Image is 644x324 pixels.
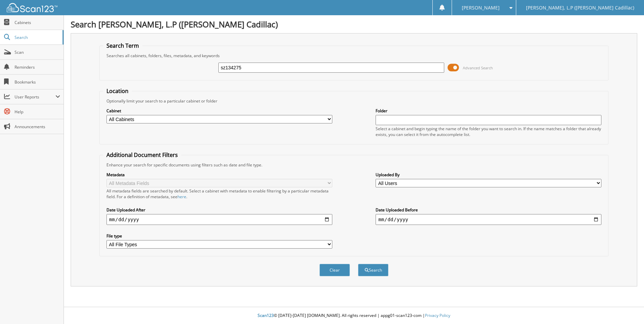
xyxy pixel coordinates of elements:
[462,6,500,10] span: [PERSON_NAME]
[15,79,60,85] span: Bookmarks
[177,194,186,200] a: here
[319,264,350,276] button: Clear
[376,126,601,137] div: Select a cabinet and begin typing the name of the folder you want to search in. If the name match...
[376,207,601,213] label: Date Uploaded Before
[376,108,601,114] label: Folder
[106,108,332,114] label: Cabinet
[15,94,55,100] span: User Reports
[15,124,60,130] span: Announcements
[15,49,60,55] span: Scan
[526,6,634,10] span: [PERSON_NAME], L.P ([PERSON_NAME] Cadillac)
[425,313,450,318] a: Privacy Policy
[103,98,605,104] div: Optionally limit your search to a particular cabinet or folder
[376,172,601,178] label: Uploaded By
[106,214,332,225] input: start
[15,109,60,115] span: Help
[15,64,60,70] span: Reminders
[258,313,274,318] span: Scan123
[103,53,605,59] div: Searches all cabinets, folders, files, metadata, and keywords
[103,42,142,49] legend: Search Term
[358,264,388,276] button: Search
[610,292,644,324] iframe: Chat Widget
[103,87,132,95] legend: Location
[106,188,332,200] div: All metadata fields are searched by default. Select a cabinet with metadata to enable filtering b...
[15,34,59,40] span: Search
[64,307,644,324] div: © [DATE]-[DATE] [DOMAIN_NAME]. All rights reserved | appg01-scan123-com |
[106,207,332,213] label: Date Uploaded After
[71,19,637,30] h1: Search [PERSON_NAME], L.P ([PERSON_NAME] Cadillac)
[376,214,601,225] input: end
[106,172,332,178] label: Metadata
[103,151,181,159] legend: Additional Document Filters
[103,162,605,168] div: Enhance your search for specific documents using filters such as date and file type.
[15,20,60,25] span: Cabinets
[7,3,57,12] img: scan123-logo-white.svg
[106,233,332,239] label: File type
[463,65,493,70] span: Advanced Search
